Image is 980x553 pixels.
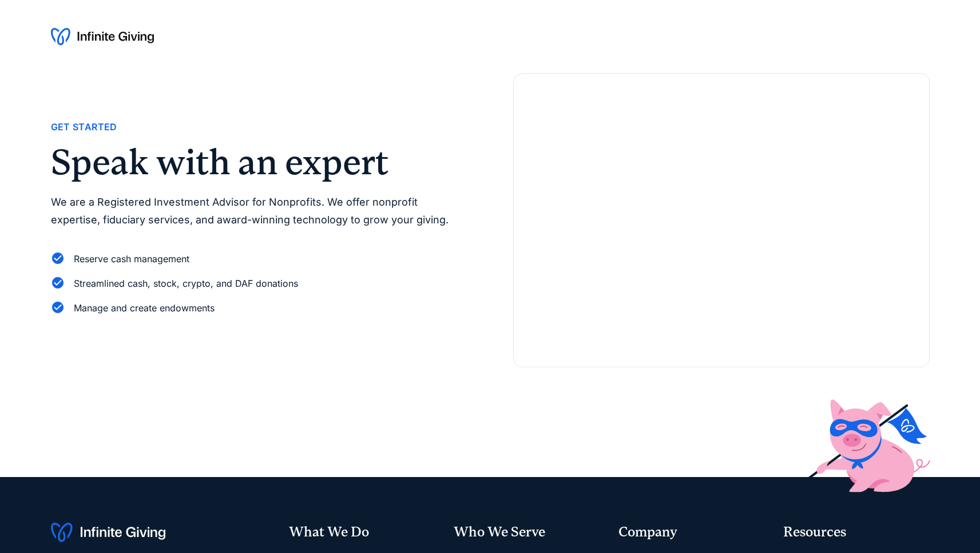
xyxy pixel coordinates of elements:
h2: Speak with an expert [51,145,467,180]
div: Resources [783,523,930,542]
p: We are a Registered Investment Advisor for Nonprofits. We offer nonprofit expertise, fiduciary se... [51,194,467,229]
div: Reserve cash management [74,251,189,267]
div: Company [618,523,765,542]
div: Get Started [51,119,117,135]
div: Who We Serve [454,523,600,542]
div: Streamlined cash, stock, crypto, and DAF donations [74,276,298,291]
iframe: Form 0 [532,110,911,348]
div: Manage and create endowments [74,300,215,316]
div: What We Do [289,523,435,542]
